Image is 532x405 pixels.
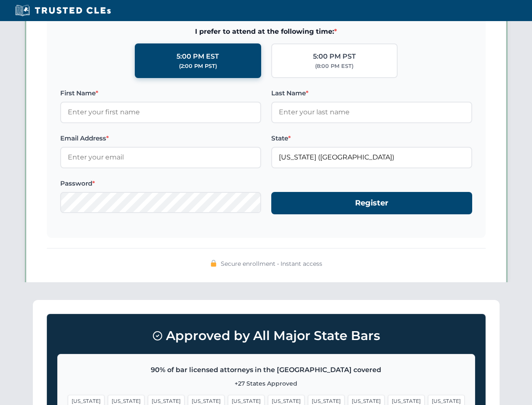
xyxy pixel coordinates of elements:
[13,4,113,17] img: Trusted CLEs
[68,364,465,375] p: 90% of bar licensed attorneys in the [GEOGRAPHIC_DATA] covered
[179,62,217,70] div: (2:00 PM PST)
[68,379,465,388] p: +27 States Approved
[313,51,356,62] div: 5:00 PM PST
[60,102,261,123] input: Enter your first name
[271,102,472,123] input: Enter your last name
[176,51,219,62] div: 5:00 PM EST
[271,147,472,168] input: Florida (FL)
[60,26,472,37] span: I prefer to attend at the following time:
[60,88,261,98] label: First Name
[315,62,353,70] div: (8:00 PM EST)
[57,324,475,347] h3: Approved by All Major State Bars
[271,192,472,214] button: Register
[210,260,217,267] img: 🔒
[60,147,261,168] input: Enter your email
[60,178,261,189] label: Password
[60,133,261,143] label: Email Address
[221,259,322,268] span: Secure enrollment • Instant access
[271,133,472,143] label: State
[271,88,472,98] label: Last Name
